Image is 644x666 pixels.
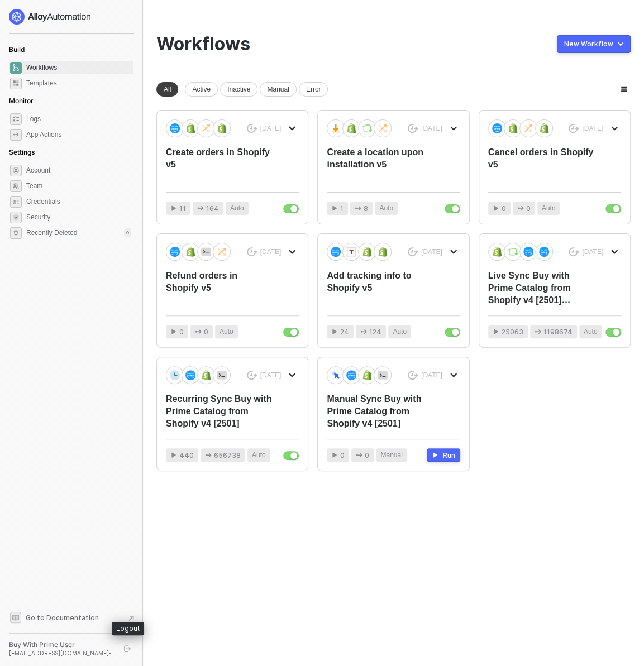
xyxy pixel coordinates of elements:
img: icon [201,123,211,133]
span: icon-arrow-down [289,248,295,255]
div: Create orders in Shopify v5 [166,146,273,183]
span: documentation [10,612,21,623]
span: Go to Documentation [26,613,99,622]
span: Security [26,210,131,224]
img: icon [170,123,180,133]
div: Run [443,451,455,460]
span: icon-success-page [569,124,579,133]
span: icon-app-actions [205,452,212,458]
span: Auto [230,203,244,214]
span: icon-app-actions [355,205,361,212]
span: icon-success-page [569,247,579,257]
span: icon-logs [10,113,22,125]
span: icon-arrow-down [450,125,457,132]
img: icon [492,123,502,133]
div: Live Sync Buy with Prime Catalog from Shopify v4 [2501] [MIGRATED] [488,270,595,306]
span: icon-success-page [408,247,418,257]
div: New Workflow [564,40,613,49]
span: icon-arrow-down [289,372,295,378]
div: Manual [260,82,296,97]
span: document-arrow [126,612,137,624]
div: Refund orders in Shopify v5 [166,270,273,306]
span: Team [26,179,131,193]
span: icon-success-page [247,247,257,257]
span: icon-arrow-down [450,248,457,255]
span: icon-arrow-down [611,248,618,255]
span: icon-arrow-down [289,125,295,132]
span: logout [124,645,131,652]
div: [DATE] [421,371,442,380]
span: 0 [526,203,531,214]
div: [DATE] [260,247,282,257]
img: icon [539,123,549,133]
img: icon [331,123,341,133]
div: [DATE] [260,124,282,133]
span: Settings [9,148,35,156]
img: icon [185,123,195,133]
div: Manual Sync Buy with Prime Catalog from Shopify v4 [2501] [327,393,433,430]
img: icon [217,247,227,257]
span: icon-app-actions [356,452,362,458]
span: Workflows [26,61,131,74]
div: [EMAIL_ADDRESS][DOMAIN_NAME] • [9,649,114,657]
button: New Workflow [557,35,631,53]
span: Recently Deleted [26,228,77,238]
span: Auto [584,327,598,337]
a: logo [9,9,133,25]
img: icon [523,123,533,133]
span: credentials [10,196,22,208]
span: icon-success-page [408,124,418,133]
span: 0 [179,327,184,337]
span: 25063 [502,327,523,337]
img: icon [362,247,372,257]
span: Monitor [9,97,34,105]
span: team [10,180,22,192]
span: Templates [26,76,131,90]
img: icon [539,247,549,257]
div: [DATE] [421,124,442,133]
img: icon [346,123,356,133]
div: Cancel orders in Shopify v5 [488,146,595,183]
span: icon-app-actions [195,328,202,335]
span: Manual [380,450,402,461]
span: Build [9,45,25,54]
span: marketplace [10,78,22,89]
span: 440 [179,450,194,461]
span: Auto [220,327,233,337]
span: 11 [179,203,186,214]
div: Error [299,82,328,97]
span: Auto [393,327,407,337]
img: icon [217,370,227,380]
span: 0 [365,450,369,461]
img: icon [346,247,356,257]
span: Credentials [26,195,131,208]
img: icon [362,123,372,133]
span: 0 [340,450,345,461]
img: icon [378,370,388,380]
span: 1198674 [543,327,573,337]
span: icon-app-actions [535,328,541,335]
div: Workflows [156,33,250,55]
div: 0 [124,228,131,237]
img: icon [508,123,518,133]
div: Inactive [220,82,257,97]
img: icon [217,123,227,133]
span: icon-app-actions [10,129,22,141]
img: icon [185,247,195,257]
img: icon [362,370,372,380]
span: icon-success-page [247,124,257,133]
span: Auto [252,450,266,461]
span: 124 [369,327,381,337]
span: settings [10,227,22,239]
img: icon [331,370,341,380]
img: icon [346,370,356,380]
span: Logs [26,112,131,126]
div: [DATE] [582,247,603,257]
div: Add tracking info to Shopify v5 [327,270,433,306]
span: icon-app-actions [360,328,367,335]
div: [DATE] [260,371,282,380]
span: icon-app-actions [197,205,204,212]
span: icon-success-page [247,371,257,380]
span: icon-app-actions [517,205,524,212]
span: icon-arrow-down [611,125,618,132]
